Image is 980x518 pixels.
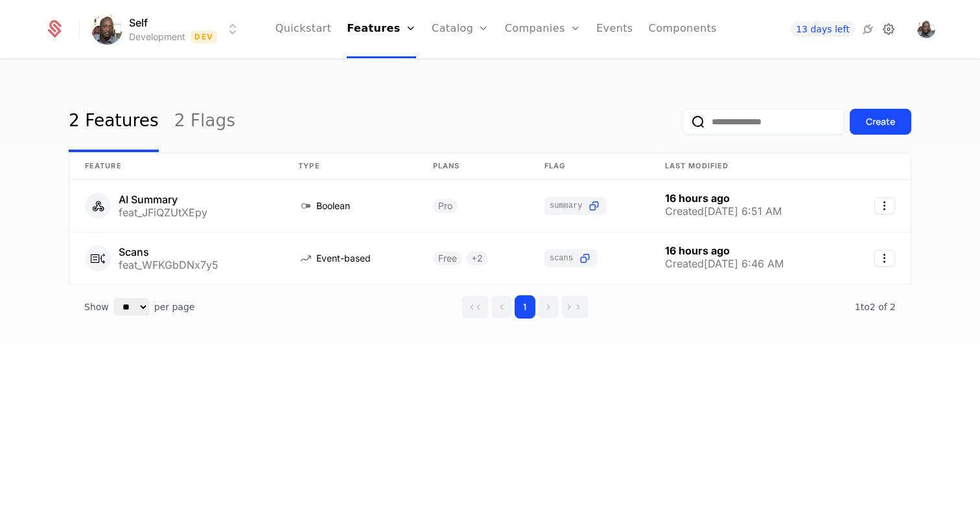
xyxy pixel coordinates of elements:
[860,21,876,37] a: Integrations
[129,15,148,30] span: Self
[154,300,195,313] span: per page
[491,295,512,319] button: Go to previous page
[917,20,935,38] button: Open user button
[866,115,895,128] div: Create
[649,153,843,180] th: Last Modified
[95,15,240,43] button: Select environment
[529,153,649,180] th: Flag
[129,30,185,43] div: Development
[874,250,895,267] button: Select action
[561,295,589,319] button: Go to last page
[84,300,109,313] span: Show
[461,295,589,319] div: Page navigation
[917,20,935,38] img: Albert Shirima
[417,153,529,180] th: Plans
[69,285,911,329] div: Table pagination
[461,295,489,319] button: Go to first page
[91,14,122,45] img: Self
[69,91,159,152] a: 2 Features
[855,302,890,312] span: 1 to 2 of
[114,298,149,315] select: Select page size
[850,109,911,135] button: Create
[515,295,535,319] button: Go to page 1
[174,91,235,152] a: 2 Flags
[191,30,217,43] span: Dev
[283,153,417,180] th: Type
[855,302,896,312] span: 2
[881,21,896,37] a: Settings
[874,197,895,214] button: Select action
[538,295,559,319] button: Go to next page
[69,153,283,180] th: Feature
[791,21,854,37] a: 13 days left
